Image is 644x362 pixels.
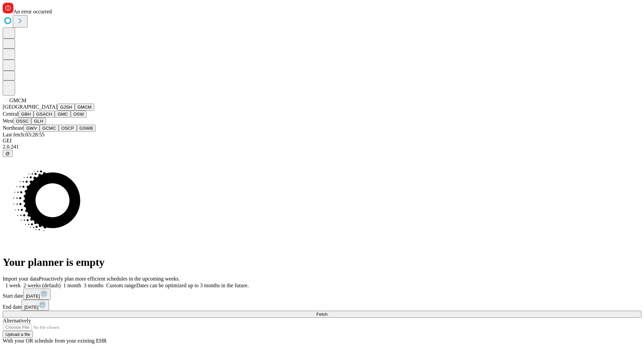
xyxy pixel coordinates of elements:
span: Proactively plan more efficient schedules in the upcoming weeks. [39,276,180,282]
button: GSACH [34,111,55,118]
div: 2.0.241 [3,144,641,150]
div: GEI [3,138,641,144]
span: West [3,118,13,124]
span: Dates can be optimized up to 3 months in the future. [136,283,249,288]
span: [DATE] [26,294,40,299]
button: Upload a file [3,331,33,338]
span: GMCM [9,98,26,103]
button: GWV [23,125,40,132]
button: GMC [55,111,70,118]
button: OSCP [59,125,77,132]
button: OSW [71,111,87,118]
span: 2 weeks (default) [23,283,61,288]
h1: Your planner is empty [3,256,641,268]
span: Fetch [316,312,327,317]
button: GBH [18,111,34,118]
div: End date [3,300,641,311]
button: OSSC [13,118,32,125]
button: @ [3,150,13,157]
button: [DATE] [23,289,51,300]
span: An error occurred [13,9,52,14]
button: GCMC [40,125,59,132]
button: GSWB [77,125,96,132]
span: Alternatively [3,318,31,323]
span: Import your data [3,276,39,282]
div: Start date [3,289,641,300]
span: Custom range [106,283,136,288]
span: Northeast [3,125,23,131]
span: @ [5,151,10,156]
span: Central [3,111,18,117]
span: Last fetch: 03:28:55 [3,132,45,137]
span: 1 month [63,283,81,288]
button: GMCM [75,104,94,111]
span: With your OR schedule from your existing EHR [3,338,107,344]
span: 1 week [5,283,21,288]
button: [DATE] [21,300,49,311]
span: [DATE] [24,305,38,310]
span: 3 months [84,283,104,288]
button: GJSH [57,104,75,111]
span: [GEOGRAPHIC_DATA] [3,104,57,110]
button: GLH [31,118,46,125]
button: Fetch [3,311,641,318]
